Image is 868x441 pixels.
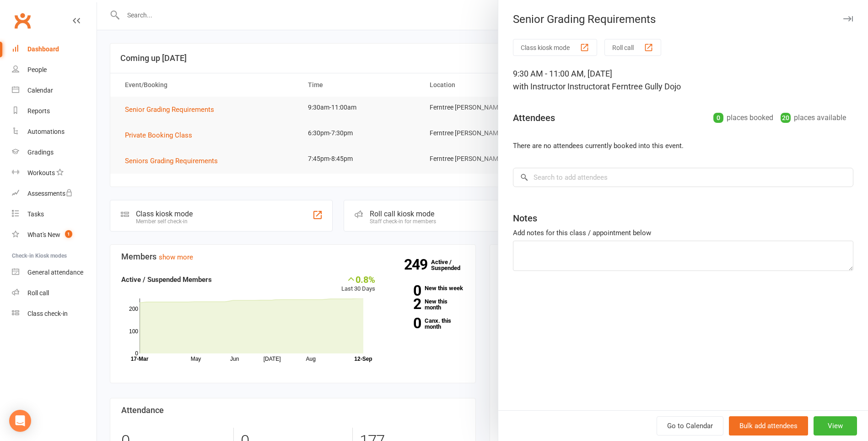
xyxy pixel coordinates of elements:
a: Automations [12,121,97,142]
div: Reports [27,107,50,115]
a: Dashboard [12,39,97,60]
a: Workouts [12,163,97,183]
div: General attendance [27,269,83,276]
a: People [12,60,97,80]
div: places booked [713,111,773,124]
button: Class kiosk mode [513,39,597,56]
div: People [27,66,47,73]
span: 1 [65,230,72,238]
div: Open Intercom Messenger [9,410,31,432]
div: Notes [513,212,537,225]
a: Gradings [12,142,97,163]
a: Go to Calendar [657,416,723,435]
div: Class check-in [27,310,68,317]
div: Workouts [27,169,55,176]
div: Tasks [27,210,44,218]
button: Roll call [604,39,661,56]
div: 0 [713,113,723,123]
a: Class kiosk mode [12,303,97,324]
a: Reports [12,101,97,121]
div: Senior Grading Requirements [498,13,868,26]
div: 20 [781,113,791,123]
div: Calendar [27,87,53,94]
div: Add notes for this class / appointment below [513,227,853,238]
div: Attendees [513,111,555,124]
a: Tasks [12,204,97,225]
li: There are no attendees currently booked into this event. [513,140,853,151]
button: View [814,416,857,435]
div: Dashboard [27,45,59,53]
div: Gradings [27,149,54,156]
span: at Ferntree Gully Dojo [603,82,681,91]
span: with Instructor Instructor [513,82,603,91]
div: 9:30 AM - 11:00 AM, [DATE] [513,67,853,93]
input: Search to add attendees [513,168,853,187]
a: Clubworx [11,9,34,32]
div: Automations [27,128,65,135]
a: Calendar [12,80,97,101]
div: Roll call [27,289,49,297]
a: Assessments [12,183,97,204]
a: Roll call [12,283,97,303]
a: What's New1 [12,225,97,245]
div: What's New [27,231,60,238]
a: General attendance kiosk mode [12,262,97,283]
div: places available [781,111,846,124]
button: Bulk add attendees [729,416,808,435]
div: Assessments [27,190,73,197]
